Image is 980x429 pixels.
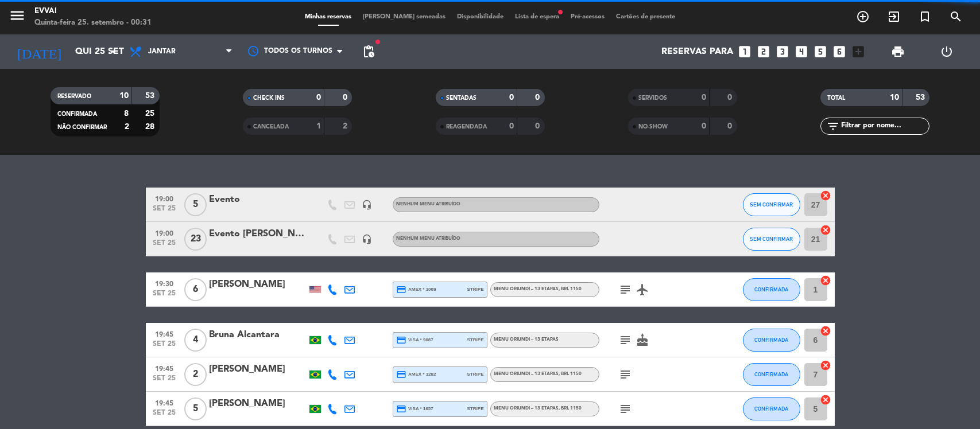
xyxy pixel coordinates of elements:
[150,340,179,353] span: set 25
[396,369,436,380] span: amex * 1282
[184,397,207,420] span: 5
[661,46,733,57] span: Reservas para
[396,369,406,380] i: credit_card
[150,327,179,340] span: 19:45
[887,10,901,24] i: exit_to_app
[467,286,484,293] span: stripe
[754,286,788,292] span: CONFIRMADA
[209,396,307,411] div: [PERSON_NAME]
[743,278,800,301] button: CONFIRMADA
[184,363,207,386] span: 2
[34,17,152,29] div: Quinta-feira 25. setembro - 00:31
[856,10,870,24] i: add_circle_outline
[494,337,559,342] span: Menu Oriundi – 13 etapas
[743,193,800,216] button: SEM CONFIRMAR
[9,39,69,64] i: [DATE]
[750,236,793,242] span: SEM CONFIRMAR
[299,14,357,20] span: Minhas reservas
[832,44,847,59] i: looks_6
[374,38,381,45] span: fiber_manual_record
[150,375,179,388] span: set 25
[918,10,932,24] i: turned_in_not
[743,329,800,352] button: CONFIRMADA
[509,14,565,20] span: Lista de espera
[559,406,582,411] span: , BRL 1150
[209,327,307,342] div: Bruna Alcantara
[820,224,831,236] i: cancel
[316,93,321,102] strong: 0
[145,123,157,131] strong: 28
[396,404,406,414] i: credit_card
[57,124,107,130] span: NÃO CONFIRMAR
[565,14,610,20] span: Pré-acessos
[916,93,927,102] strong: 53
[253,124,289,130] span: CANCELADA
[467,336,484,344] span: stripe
[150,361,179,375] span: 19:45
[209,192,307,207] div: Evento
[57,111,97,117] span: CONFIRMADA
[184,329,207,352] span: 4
[396,404,433,414] span: visa * 1657
[125,123,129,131] strong: 2
[638,124,668,130] span: NO-SHOW
[820,325,831,337] i: cancel
[750,201,793,208] span: SEM CONFIRMAR
[949,10,963,24] i: search
[362,234,372,244] i: headset_mic
[396,335,433,345] span: visa * 9087
[124,110,129,118] strong: 8
[618,368,632,381] i: subject
[150,290,179,303] span: set 25
[756,44,771,59] i: looks_two
[494,287,582,291] span: Menu Oriundi – 13 etapas
[840,120,929,132] input: Filtrar por nome...
[618,402,632,416] i: subject
[636,283,649,297] i: airplanemode_active
[813,44,828,59] i: looks_5
[119,92,129,100] strong: 10
[940,45,954,58] i: power_settings_new
[754,371,788,377] span: CONFIRMADA
[343,122,350,130] strong: 2
[754,337,788,343] span: CONFIRMADA
[610,14,681,20] span: Cartões de presente
[509,122,514,130] strong: 0
[451,14,509,20] span: Disponibilidade
[559,287,582,291] span: , BRL 1150
[184,193,207,216] span: 5
[638,95,667,101] span: SERVIDOS
[820,394,831,405] i: cancel
[727,122,734,130] strong: 0
[316,122,321,130] strong: 1
[737,44,752,59] i: looks_one
[754,405,788,412] span: CONFIRMADA
[396,335,406,345] i: credit_card
[559,372,582,376] span: , BRL 1150
[775,44,790,59] i: looks_3
[362,45,375,58] span: pending_actions
[557,9,564,15] span: fiber_manual_record
[150,276,179,290] span: 19:30
[209,227,307,241] div: Evento [PERSON_NAME]
[827,95,845,101] span: TOTAL
[145,92,157,100] strong: 53
[618,333,632,347] i: subject
[150,396,179,409] span: 19:45
[851,44,866,59] i: add_box
[743,397,800,420] button: CONFIRMADA
[446,124,487,130] span: REAGENDADA
[343,93,350,102] strong: 0
[820,360,831,371] i: cancel
[826,119,840,133] i: filter_list
[702,122,706,130] strong: 0
[618,283,632,297] i: subject
[184,228,207,251] span: 23
[891,45,905,58] span: print
[535,93,542,102] strong: 0
[743,363,800,386] button: CONFIRMADA
[743,228,800,251] button: SEM CONFIRMAR
[150,239,179,252] span: set 25
[467,405,484,412] span: stripe
[890,93,899,102] strong: 10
